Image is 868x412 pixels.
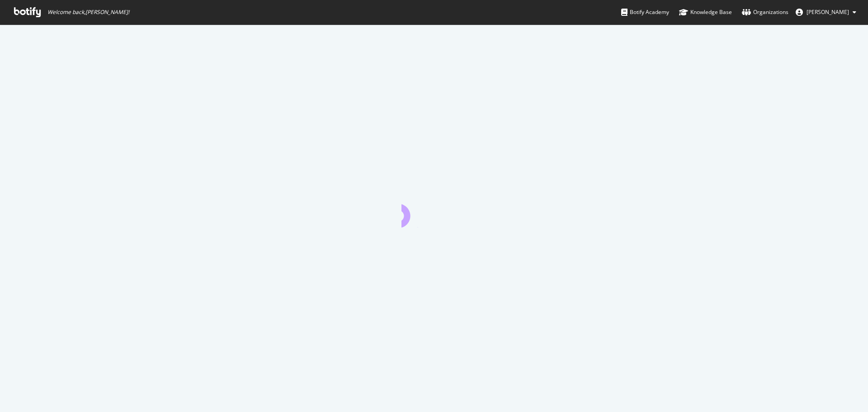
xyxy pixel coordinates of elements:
[401,195,467,227] div: animation
[807,8,849,16] span: Michelle Stephens
[47,9,129,16] span: Welcome back, [PERSON_NAME] !
[679,8,732,17] div: Knowledge Base
[788,5,863,19] button: [PERSON_NAME]
[742,8,788,17] div: Organizations
[621,8,669,17] div: Botify Academy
